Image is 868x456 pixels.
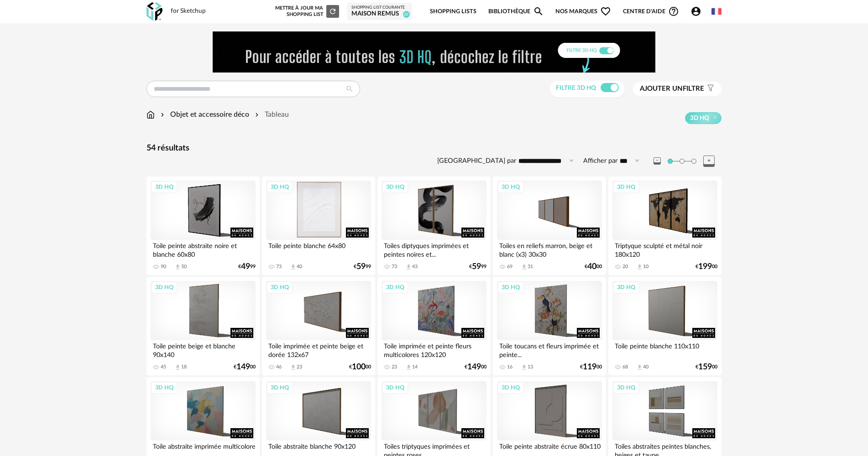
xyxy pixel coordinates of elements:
img: FILTRE%20HQ%20NEW_V1%20(4).gif [213,31,655,73]
div: Mettre à jour ma Shopping List [273,5,339,18]
div: Toile peinte abstraite noire et blanche 60x80 [151,240,256,258]
span: Help Circle Outline icon [668,6,679,17]
div: 45 [161,364,166,370]
a: 3D HQ Toile imprimée et peinte fleurs multicolores 120x120 23 Download icon 14 €14900 [377,277,491,375]
div: 3D HQ [382,181,408,193]
div: Objet et accessoire déco [159,109,249,120]
div: € 00 [585,264,602,270]
span: Download icon [405,264,412,270]
div: 3D HQ [151,382,178,394]
div: € 99 [469,264,486,270]
div: 50 [181,264,187,270]
div: 73 [276,264,282,270]
div: € 00 [234,364,256,370]
span: Ajouter un [640,85,683,92]
div: 68 [622,364,628,370]
div: € 00 [465,364,486,370]
div: 3D HQ [151,281,178,293]
a: 3D HQ Toile peinte blanche 110x110 68 Download icon 40 €15900 [608,277,722,375]
span: 40 [587,264,596,270]
div: 23 [297,364,302,370]
span: Download icon [290,264,297,270]
div: Toiles diptyques imprimées et peintes noires et... [382,240,486,258]
span: Nos marques [555,1,611,22]
a: 3D HQ Toiles diptyques imprimées et peintes noires et... 73 Download icon 43 €5999 [377,176,491,275]
a: BibliothèqueMagnify icon [488,1,544,22]
div: 3D HQ [267,382,293,394]
span: Centre d'aideHelp Circle Outline icon [623,6,679,17]
div: 18 [181,364,187,370]
div: 40 [643,364,648,370]
img: svg+xml;base64,PHN2ZyB3aWR0aD0iMTYiIGhlaWdodD0iMTciIHZpZXdCb3g9IjAgMCAxNiAxNyIgZmlsbD0ibm9uZSIgeG... [146,109,155,120]
div: € 00 [695,264,717,270]
span: Account Circle icon [690,6,701,17]
a: 3D HQ Toile peinte abstraite noire et blanche 60x80 90 Download icon 50 €4999 [146,176,260,275]
div: € 00 [349,364,371,370]
span: Heart Outline icon [600,6,611,17]
div: 31 [528,264,533,270]
div: 90 [161,264,166,270]
div: 3D HQ [267,181,293,193]
div: 46 [276,364,282,370]
span: Download icon [174,364,181,371]
div: 3D HQ [382,281,408,293]
a: 3D HQ Toile imprimée et peinte beige et dorée 132x67 46 Download icon 23 €10000 [262,277,375,375]
div: Toile peinte blanche 64x80 [266,240,371,258]
div: 3D HQ [613,181,639,193]
div: € 00 [580,364,602,370]
label: Afficher par [583,157,617,166]
div: Toile peinte beige et blanche 90x140 [151,340,256,358]
div: 16 [507,364,512,370]
span: Download icon [521,264,528,270]
a: 3D HQ Triptyque sculpté et métal noir 180x120 20 Download icon 10 €19900 [608,176,722,275]
a: 3D HQ Toiles en reliefs marron, beige et blanc (x3) 30x30 69 Download icon 31 €4000 [493,176,606,275]
span: Account Circle icon [690,6,706,17]
div: 20 [622,264,628,270]
span: 59 [472,264,481,270]
div: 3D HQ [613,281,639,293]
div: Toile imprimée et peinte beige et dorée 132x67 [266,340,371,358]
div: 3D HQ [497,181,524,193]
div: maison remus [351,10,408,18]
span: 49 [241,264,250,270]
div: Toiles en reliefs marron, beige et blanc (x3) 30x30 [497,240,602,258]
span: 20 [403,11,410,18]
label: [GEOGRAPHIC_DATA] par [437,157,516,166]
div: 3D HQ [267,281,293,293]
a: 3D HQ Toile peinte beige et blanche 90x140 45 Download icon 18 €14900 [146,277,260,375]
span: 199 [698,264,712,270]
span: filtre [640,84,704,93]
img: fr [711,6,722,16]
div: € 99 [238,264,256,270]
span: 100 [352,364,366,370]
div: Triptyque sculpté et métal noir 180x120 [612,240,717,258]
img: svg+xml;base64,PHN2ZyB3aWR0aD0iMTYiIGhlaWdodD0iMTYiIHZpZXdCb3g9IjAgMCAxNiAxNiIgZmlsbD0ibm9uZSIgeG... [159,109,166,120]
span: 119 [583,364,596,370]
button: Ajouter unfiltre Filter icon [633,82,722,96]
span: Download icon [174,264,181,270]
div: 23 [392,364,397,370]
span: Download icon [290,364,297,371]
div: 3D HQ [497,382,524,394]
span: Download icon [636,264,643,270]
div: 54 résultats [146,143,722,154]
span: Filtre 3D HQ [556,85,596,91]
span: 3D HQ [690,114,709,122]
div: 3D HQ [497,281,524,293]
span: 149 [467,364,481,370]
span: Magnify icon [533,6,544,17]
div: € 99 [354,264,371,270]
div: 40 [297,264,302,270]
span: Filter icon [704,84,715,93]
div: Toile imprimée et peinte fleurs multicolores 120x120 [382,340,486,358]
a: 3D HQ Toile peinte blanche 64x80 73 Download icon 40 €5999 [262,176,375,275]
a: Shopping Lists [430,1,476,22]
div: 43 [412,264,418,270]
a: Shopping List courante maison remus 20 [351,5,408,18]
div: 69 [507,264,512,270]
span: 149 [236,364,250,370]
span: Download icon [405,364,412,371]
div: € 00 [695,364,717,370]
div: Toile peinte blanche 110x110 [612,340,717,358]
div: Toile toucans et fleurs imprimée et peinte... [497,340,602,358]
